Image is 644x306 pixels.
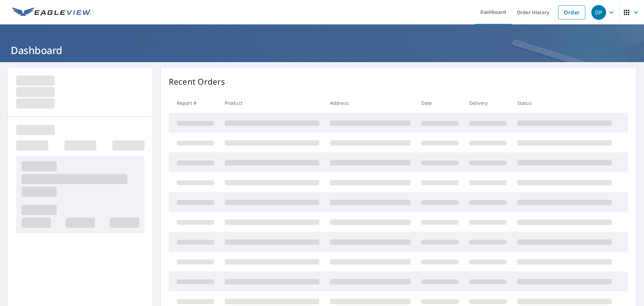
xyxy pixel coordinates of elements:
[8,43,636,57] h1: Dashboard
[169,93,219,113] th: Report #
[512,93,617,113] th: Status
[325,93,416,113] th: Address
[12,7,91,17] img: EV Logo
[558,5,585,19] a: Order
[591,5,606,20] div: DP
[169,76,225,88] p: Recent Orders
[219,93,325,113] th: Product
[464,93,512,113] th: Delivery
[416,93,464,113] th: Date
